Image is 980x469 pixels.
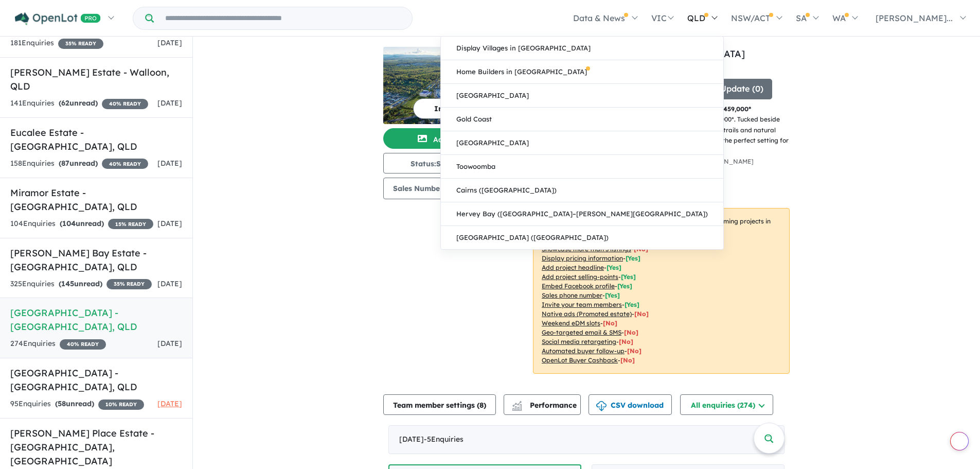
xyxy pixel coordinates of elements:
[10,158,148,170] div: 158 Enquir ies
[605,291,620,299] span: [ Yes ]
[479,401,484,410] span: 8
[383,178,525,199] button: Sales Number:[PHONE_NUMBER]
[441,155,723,179] a: Toowoomba
[596,401,607,411] img: download icon
[62,219,76,228] span: 104
[383,128,512,149] button: Add images
[441,84,723,108] a: [GEOGRAPHIC_DATA]
[10,278,152,290] div: 325 Enquir ies
[156,7,410,29] input: Try estate name, suburb, builder or developer
[106,279,152,289] span: 35 % READY
[441,37,723,60] a: Display Villages in [GEOGRAPHIC_DATA]
[441,60,723,84] a: Home Builders in [GEOGRAPHIC_DATA]
[607,264,621,271] span: [ Yes ]
[621,273,636,281] span: [ Yes ]
[59,279,102,288] strong: ( unread)
[108,219,153,229] span: 15 % READY
[542,310,632,318] u: Native ads (Promoted estate)
[383,47,512,124] img: Bellevue Estate - Ripley
[10,126,182,153] h5: Eucalee Estate - [GEOGRAPHIC_DATA] , QLD
[424,435,464,444] span: - 5 Enquir ies
[59,98,98,108] strong: ( unread)
[10,246,182,274] h5: [PERSON_NAME] Bay Estate - [GEOGRAPHIC_DATA] , QLD
[10,398,144,410] div: 95 Enquir ies
[383,394,496,415] button: Team member settings (8)
[58,399,66,408] span: 58
[60,339,106,350] span: 40 % READY
[542,282,615,290] u: Embed Facebook profile
[441,131,723,155] a: [GEOGRAPHIC_DATA]
[157,98,182,108] span: [DATE]
[542,291,602,299] u: Sales phone number
[512,401,522,407] img: line-chart.svg
[157,339,182,348] span: [DATE]
[61,279,74,288] span: 145
[542,273,618,281] u: Add project selling-points
[98,399,144,410] span: 10 % READY
[441,179,723,202] a: Cairns ([GEOGRAPHIC_DATA])
[61,98,69,108] span: 62
[542,319,600,327] u: Weekend eDM slots
[10,97,148,110] div: 141 Enquir ies
[441,226,723,249] a: [GEOGRAPHIC_DATA] ([GEOGRAPHIC_DATA])
[617,282,632,290] span: [ Yes ]
[542,347,625,355] u: Automated buyer follow-up
[504,394,581,415] button: Performance
[701,79,772,99] button: Update (0)
[626,254,640,262] span: [ Yes ]
[157,219,182,228] span: [DATE]
[157,159,182,168] span: [DATE]
[10,338,106,350] div: 274 Enquir ies
[10,426,182,468] h5: [PERSON_NAME] Place Estate - [GEOGRAPHIC_DATA] , [GEOGRAPHIC_DATA]
[441,202,723,226] a: Hervey Bay ([GEOGRAPHIC_DATA]–[PERSON_NAME][GEOGRAPHIC_DATA])
[533,208,790,374] p: Your project is only comparing to other top-performing projects in your area: - - - - - - - - - -...
[542,356,618,364] u: OpenLot Buyer Cashback
[512,404,522,411] img: bar-chart.svg
[589,394,672,415] button: CSV download
[157,399,182,408] span: [DATE]
[680,394,773,415] button: All enquiries (274)
[157,279,182,288] span: [DATE]
[625,301,639,308] span: [ Yes ]
[634,310,649,318] span: [No]
[55,399,94,408] strong: ( unread)
[627,347,642,355] span: [No]
[102,159,148,169] span: 40 % READY
[542,328,621,336] u: Geo-targeted email & SMS
[58,39,103,49] span: 35 % READY
[542,338,616,345] u: Social media retargeting
[10,306,182,334] h5: [GEOGRAPHIC_DATA] - [GEOGRAPHIC_DATA] , QLD
[542,301,622,308] u: Invite your team members
[10,65,182,93] h5: [PERSON_NAME] Estate - Walloon , QLD
[388,425,785,454] div: [DATE]
[513,401,577,410] span: Performance
[15,12,101,25] img: Openlot PRO Logo White
[60,219,104,228] strong: ( unread)
[383,153,512,173] button: Status:Selling Now
[10,186,182,214] h5: Miramor Estate - [GEOGRAPHIC_DATA] , QLD
[61,159,69,168] span: 87
[542,264,604,271] u: Add project headline
[10,366,182,394] h5: [GEOGRAPHIC_DATA] - [GEOGRAPHIC_DATA] , QLD
[157,38,182,47] span: [DATE]
[620,356,635,364] span: [No]
[59,159,98,168] strong: ( unread)
[441,108,723,131] a: Gold Coast
[10,37,103,49] div: 181 Enquir ies
[603,319,617,327] span: [No]
[624,328,638,336] span: [No]
[619,338,633,345] span: [No]
[413,98,517,119] button: Image order (14)
[542,254,623,262] u: Display pricing information
[102,99,148,109] span: 40 % READY
[10,218,153,230] div: 104 Enquir ies
[876,13,953,23] span: [PERSON_NAME]...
